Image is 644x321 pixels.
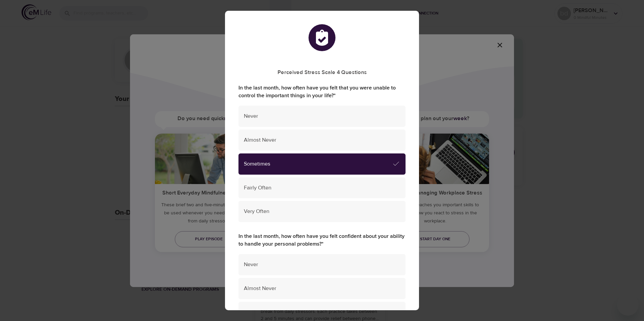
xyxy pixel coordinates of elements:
[244,112,400,120] span: Never
[244,309,400,316] span: Sometimes
[238,84,406,100] label: In the last month, how often have you felt that you were unable to control the important things i...
[244,208,400,215] span: Very Often
[244,136,400,144] span: Almost Never
[244,285,400,292] span: Almost Never
[238,69,406,76] h5: Perceived Stress Scale 4 Questions
[244,160,392,168] span: Sometimes
[244,184,400,192] span: Fairly Often
[244,261,400,269] span: Never
[238,233,406,248] label: In the last month, how often have you felt confident about your ability to handle your personal p...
